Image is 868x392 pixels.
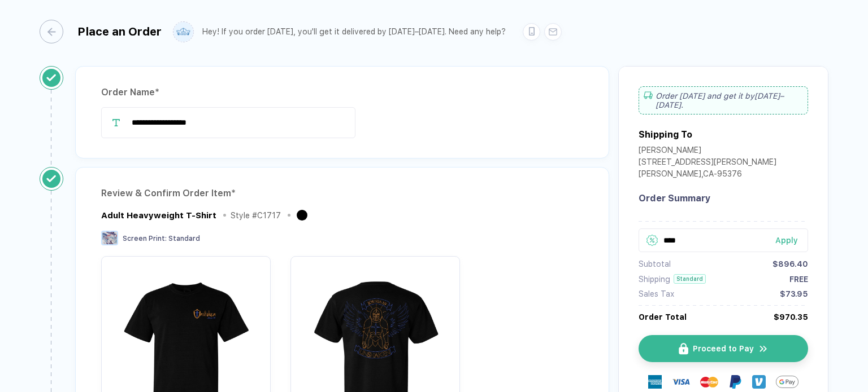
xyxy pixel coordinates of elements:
[101,184,583,202] div: Review & Confirm Order Item
[789,275,808,284] div: FREE
[101,83,583,102] div: Order Name
[693,344,754,353] span: Proceed to Pay
[101,231,118,245] img: Screen Print
[639,335,808,362] button: iconProceed to Payicon
[752,375,766,389] img: Venmo
[780,289,808,298] div: $73.95
[231,211,281,220] div: Style # C1717
[674,274,706,284] div: Standard
[639,193,808,204] div: Order Summary
[77,25,162,38] div: Place an Order
[639,312,687,321] div: Order Total
[202,27,506,37] div: Hey! If you order [DATE], you'll get it delivered by [DATE]–[DATE]. Need any help?
[639,259,671,268] div: Subtotal
[639,289,674,298] div: Sales Tax
[700,373,718,391] img: master-card
[774,312,808,321] div: $970.35
[772,259,808,268] div: $896.40
[728,375,742,389] img: Paypal
[639,169,776,181] div: [PERSON_NAME] , CA - 95376
[168,235,200,243] span: Standard
[758,343,769,354] img: icon
[648,375,662,389] img: express
[639,275,670,284] div: Shipping
[761,228,808,252] button: Apply
[123,235,167,243] span: Screen Print :
[775,236,808,245] div: Apply
[101,210,216,221] div: Adult Heavyweight T-Shirt
[639,157,776,169] div: [STREET_ADDRESS][PERSON_NAME]
[173,22,193,42] img: user profile
[639,86,808,114] div: Order [DATE] and get it by [DATE]–[DATE] .
[672,373,690,391] img: visa
[679,343,688,355] img: icon
[639,129,692,140] div: Shipping To
[639,146,776,157] div: [PERSON_NAME]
